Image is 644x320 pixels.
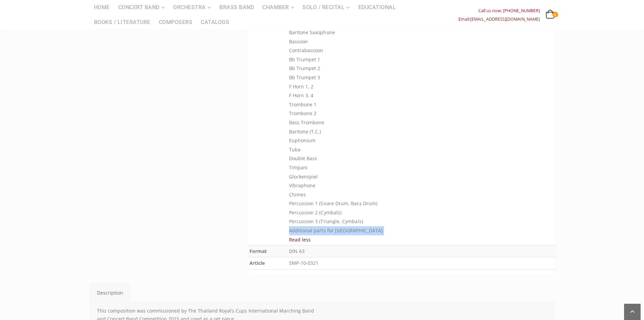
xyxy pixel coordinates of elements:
a: Composers [155,15,197,30]
div: Call us now: [PHONE_NUMBER] [458,6,540,15]
div: Email: [458,15,540,23]
a: Books / Literature [90,15,154,30]
p: DIN A3 [289,247,555,256]
a: Catalogs [197,15,233,30]
p: SMP-10-0321 [289,259,555,268]
a: [EMAIL_ADDRESS][DOMAIN_NAME] [470,16,540,22]
b: Article [249,260,265,266]
span: 0 [552,12,558,17]
button: Read less [289,235,311,244]
b: Format [249,248,267,254]
span: Description [97,290,123,296]
a: Description [90,283,130,302]
p: Additional parts for [GEOGRAPHIC_DATA] [289,226,555,235]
